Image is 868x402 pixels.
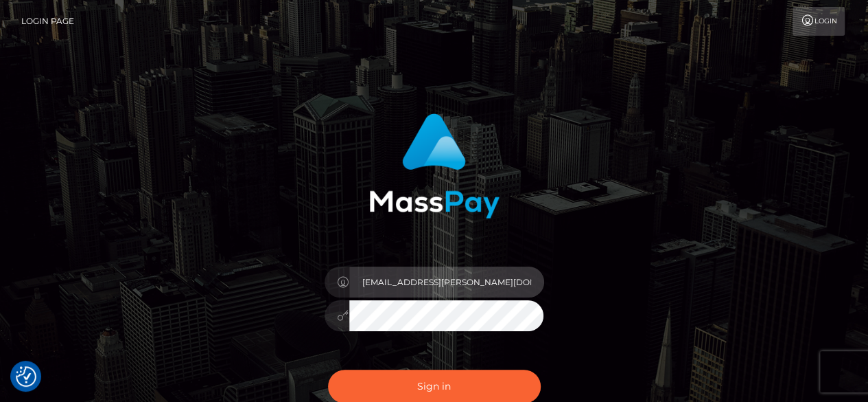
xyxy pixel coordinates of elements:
[349,267,544,298] input: Username...
[793,7,845,36] a: Login
[16,366,36,387] button: Consent Preferences
[16,366,36,387] img: Revisit consent button
[369,113,500,219] img: MassPay Login
[21,7,74,36] a: Login Page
